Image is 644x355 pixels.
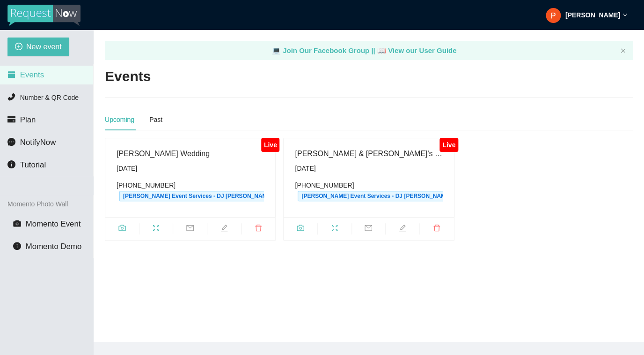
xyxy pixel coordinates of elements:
div: [PERSON_NAME] Wedding [117,148,264,159]
span: Momento Demo [26,242,81,251]
span: NotifyNow [20,138,56,147]
span: fullscreen [139,224,173,234]
span: credit-card [7,115,15,123]
span: edit [207,224,241,234]
div: [PHONE_NUMBER] [117,180,264,201]
div: Past [149,114,162,125]
div: [DATE] [295,163,442,174]
span: down [622,13,627,17]
span: info-circle [7,160,15,168]
span: info-circle [13,242,21,250]
h2: Events [105,67,151,86]
div: [DATE] [117,163,264,174]
span: camera [105,224,139,234]
span: phone [7,93,15,101]
span: [PERSON_NAME] Event Services - DJ [PERSON_NAME]'s number [119,191,303,201]
span: Momento Event [26,219,81,228]
div: Live [439,138,458,152]
span: New event [26,41,62,53]
span: [PERSON_NAME] Event Services - DJ [PERSON_NAME]'s number [298,191,481,201]
img: ACg8ocIkV3obejXuES5O6g5JsUvCPhIiOvYVX1zxgoWlnpvfOVui9Q=s96-c [546,8,561,23]
div: [PERSON_NAME] & [PERSON_NAME]'s Wedding [295,148,442,159]
span: Plan [20,115,36,124]
a: laptop View our User Guide [377,46,457,54]
span: camera [284,224,317,234]
span: message [7,138,15,146]
span: close [620,48,626,53]
span: delete [420,224,454,234]
span: Number & QR Code [20,94,79,101]
span: delete [241,224,276,234]
span: Tutorial [20,160,46,169]
span: mail [352,224,386,234]
span: mail [173,224,207,234]
button: close [620,48,626,54]
strong: [PERSON_NAME] [565,11,620,19]
span: edit [386,224,419,234]
span: laptop [377,46,386,54]
span: camera [13,219,21,227]
span: calendar [7,70,15,78]
a: laptop Join Our Facebook Group || [272,46,377,54]
span: Events [20,70,44,79]
div: Upcoming [105,114,134,125]
div: [PHONE_NUMBER] [295,180,442,201]
div: Live [261,138,279,152]
span: plus-circle [15,43,22,52]
img: RequestNow [7,5,80,26]
span: laptop [272,46,281,54]
button: plus-circleNew event [7,38,69,56]
span: fullscreen [318,224,351,234]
